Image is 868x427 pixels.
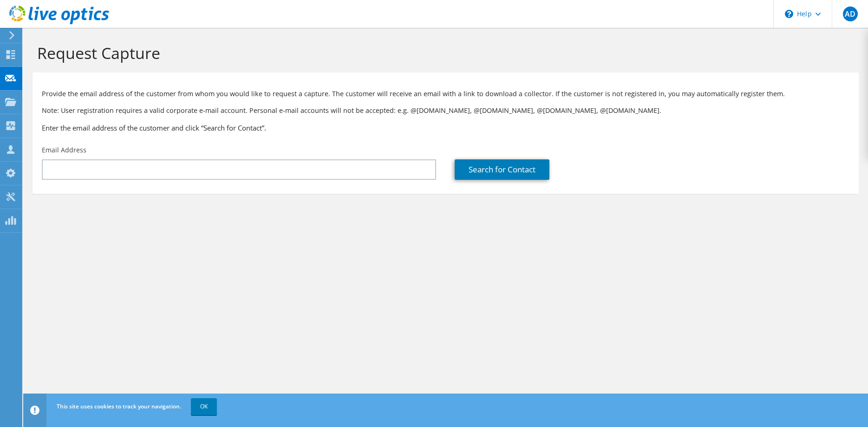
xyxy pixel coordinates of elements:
[191,398,217,415] a: OK
[843,7,858,21] span: AD
[37,43,849,63] h1: Request Capture
[42,145,86,155] label: Email Address
[57,402,181,410] span: This site uses cookies to track your navigation.
[455,159,549,180] a: Search for Contact
[42,89,849,99] p: Provide the email address of the customer from whom you would like to request a capture. The cust...
[42,123,849,133] h3: Enter the email address of the customer and click “Search for Contact”.
[42,105,849,116] p: Note: User registration requires a valid corporate e-mail account. Personal e-mail accounts will ...
[785,10,793,18] svg: \n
